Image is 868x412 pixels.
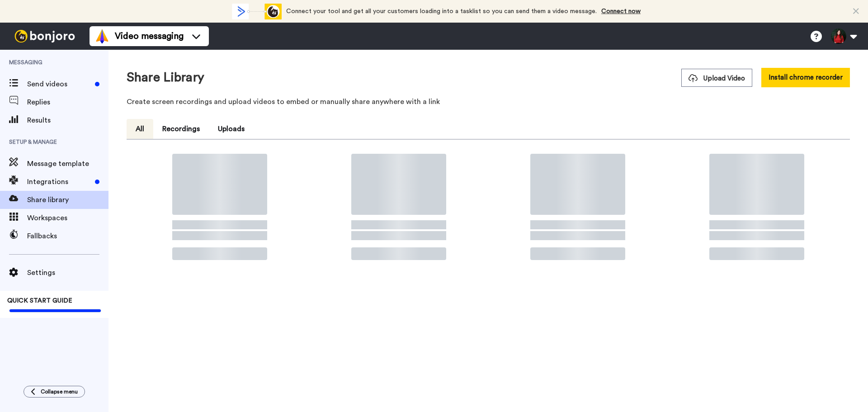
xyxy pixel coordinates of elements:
span: Integrations [27,176,91,187]
button: Collapse menu [24,386,85,398]
span: Workspaces [27,213,108,223]
span: Send videos [27,79,91,90]
span: Fallbacks [27,231,108,242]
span: QUICK START GUIDE [7,298,72,304]
button: Recordings [153,119,209,139]
button: Install chrome recorder [761,68,850,87]
span: Upload Video [689,74,745,83]
span: Settings [27,267,108,278]
span: Collapse menu [41,388,78,395]
div: animation [232,4,282,19]
span: Video messaging [115,30,184,43]
p: Create screen recordings and upload videos to embed or manually share anywhere with a link [127,96,850,107]
button: Uploads [209,119,254,139]
span: Connect your tool and get all your customers loading into a tasklist so you can send them a video... [286,8,597,14]
span: Replies [27,97,108,108]
span: Results [27,115,108,126]
a: Connect now [601,8,641,14]
span: Message template [27,158,108,169]
button: All [127,119,153,139]
h1: Share Library [127,71,204,85]
img: vm-color.svg [95,29,109,43]
img: bj-logo-header-white.svg [11,30,79,43]
button: Upload Video [681,69,752,87]
span: Share library [27,194,108,205]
